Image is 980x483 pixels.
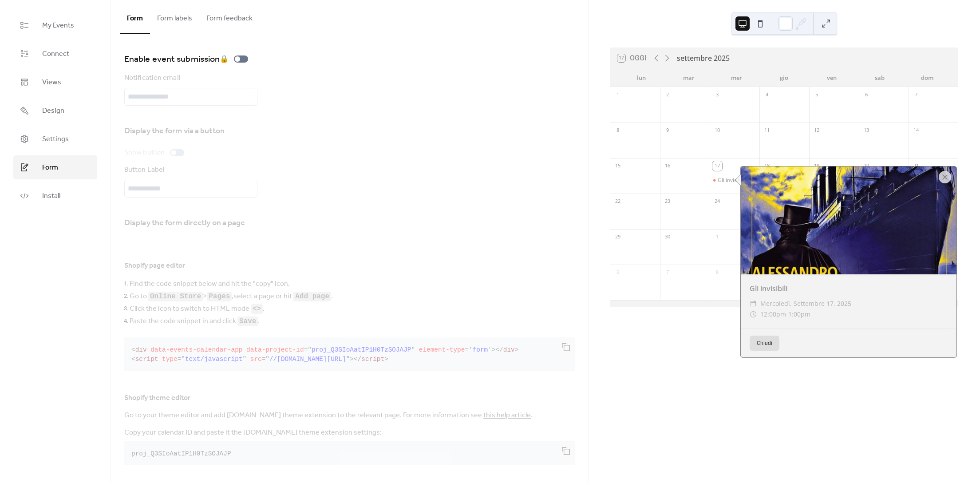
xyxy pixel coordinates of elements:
[750,298,757,309] div: ​
[712,232,722,242] div: 1
[861,161,871,171] div: 20
[13,155,97,179] a: Form
[13,184,97,208] a: Install
[13,127,97,151] a: Settings
[42,134,69,145] span: Settings
[42,191,60,202] span: Install
[904,69,951,87] div: dom
[42,77,61,88] span: Views
[760,298,851,309] span: mercoledì, settembre 17, 2025
[663,126,672,135] div: 9
[812,161,822,171] div: 19
[741,283,956,294] div: Gli invisibili
[42,106,64,116] span: Design
[13,42,97,66] a: Connect
[712,161,722,171] div: 17
[750,309,757,320] div: ​
[812,126,822,135] div: 12
[808,69,856,87] div: ven
[613,197,623,206] div: 22
[710,177,759,184] div: Gli invisibili
[663,197,672,206] div: 23
[856,69,903,87] div: sab
[712,90,722,100] div: 3
[788,309,810,320] span: 1:00pm
[665,69,712,87] div: mar
[613,268,623,277] div: 6
[663,268,672,277] div: 7
[613,161,623,171] div: 15
[911,90,921,100] div: 7
[760,309,786,320] span: 12:00pm
[663,232,672,242] div: 30
[786,309,788,320] span: -
[713,69,760,87] div: mer
[663,161,672,171] div: 16
[42,162,58,173] span: Form
[42,20,74,31] span: My Events
[677,53,730,63] div: settembre 2025
[613,90,623,100] div: 1
[762,161,772,171] div: 18
[712,126,722,135] div: 10
[718,177,745,184] div: Gli invisibili
[617,69,665,87] div: lun
[861,90,871,100] div: 6
[13,99,97,123] a: Design
[13,70,97,94] a: Views
[613,232,623,242] div: 29
[911,161,921,171] div: 21
[762,126,772,135] div: 11
[712,268,722,277] div: 8
[613,126,623,135] div: 8
[861,126,871,135] div: 13
[812,90,822,100] div: 5
[762,90,772,100] div: 4
[712,197,722,206] div: 24
[760,69,808,87] div: gio
[13,13,97,37] a: My Events
[663,90,672,100] div: 2
[42,49,69,59] span: Connect
[750,336,779,351] button: Chiudi
[911,126,921,135] div: 14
